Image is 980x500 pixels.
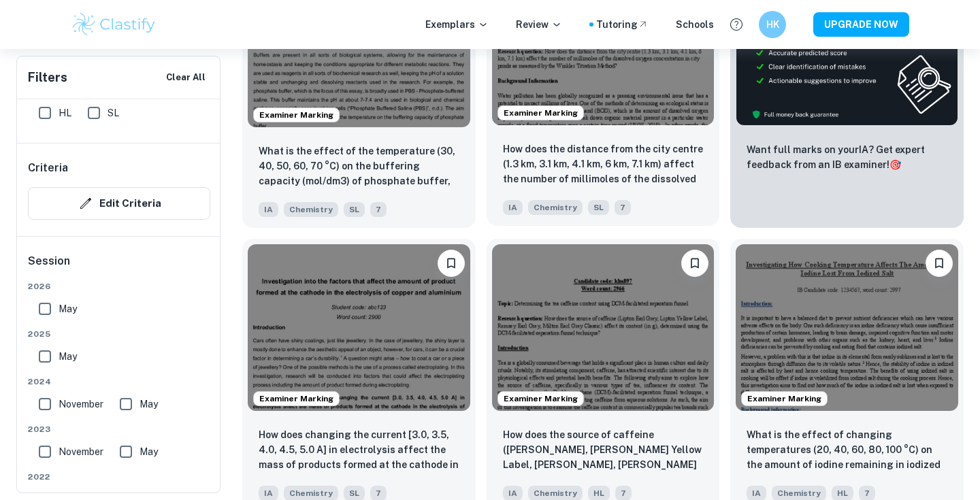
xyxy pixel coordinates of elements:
[59,301,77,316] span: May
[503,427,704,473] p: How does the source of caffeine (Lipton Earl Grey, Lipton Yellow Label, Remsey Earl Grey, Milton ...
[254,109,339,121] span: Examiner Marking
[28,68,67,87] h6: Filters
[259,202,278,217] span: IA
[492,244,715,411] img: Chemistry IA example thumbnail: How does the source of caffeine (Lipton
[284,202,338,217] span: Chemistry
[28,187,210,220] button: Edit Criteria
[498,393,583,405] span: Examiner Marking
[889,159,901,170] span: 🎯
[926,250,953,277] button: Bookmark
[615,200,631,215] span: 7
[503,141,704,188] p: How does the distance from the city centre (1.3 km, 3.1 km, 4.1 km, 6 km, 7.1 km) affect the numb...
[736,244,958,411] img: Chemistry IA example thumbnail: What is the effect of changing temperatu
[747,142,947,172] p: Want full marks on your IA ? Get expert feedback from an IB examiner!
[516,17,562,32] p: Review
[248,244,470,411] img: Chemistry IA example thumbnail: How does changing the current [3.0, 3.5,
[163,67,209,88] button: Clear All
[425,17,489,32] p: Exemplars
[28,328,210,340] span: 2025
[108,105,119,120] span: SL
[759,11,786,38] button: HK
[588,200,609,215] span: SL
[254,393,339,405] span: Examiner Marking
[71,11,157,38] img: Clastify logo
[344,202,365,217] span: SL
[59,397,103,412] span: November
[503,200,523,215] span: IA
[28,423,210,435] span: 2023
[765,17,781,32] h6: HK
[676,17,714,32] a: Schools
[140,397,158,412] span: May
[528,200,583,215] span: Chemistry
[259,144,459,190] p: What is the effect of the temperature (30, 40, 50, 60, 70 °C) on the buffering capacity (mol/dm3)...
[140,444,158,459] span: May
[596,17,649,32] a: Tutoring
[681,250,708,277] button: Bookmark
[259,427,459,473] p: How does changing the current [3.0, 3.5, 4.0, 4.5, 5.0 A] in electrolysis affect the mass of prod...
[28,160,68,176] h6: Criteria
[28,376,210,388] span: 2024
[747,427,947,473] p: What is the effect of changing temperatures (20, 40, 60, 80, 100 °C) on the amount of iodine rema...
[438,250,465,277] button: Bookmark
[725,13,748,36] button: Help and Feedback
[59,349,77,364] span: May
[28,253,210,280] h6: Session
[370,202,387,217] span: 7
[59,105,71,120] span: HL
[742,393,827,405] span: Examiner Marking
[498,107,583,119] span: Examiner Marking
[28,471,210,483] span: 2022
[28,280,210,293] span: 2026
[59,444,103,459] span: November
[813,12,909,37] button: UPGRADE NOW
